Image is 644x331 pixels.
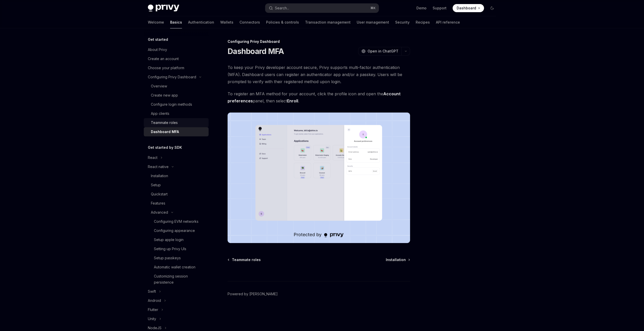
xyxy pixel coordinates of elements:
[287,98,298,103] strong: Enroll
[151,200,165,206] div: Features
[457,6,476,11] span: Dashboard
[148,288,156,295] div: Swift
[144,208,209,217] button: Toggle Advanced section
[154,255,181,261] div: Setup passkeys
[154,228,195,234] div: Configuring appearance
[154,218,198,225] div: Configuring EVM networks
[228,64,410,85] span: To keep your Privy developer account secure, Privy supports multi-factor authentication (MFA). Da...
[151,182,161,188] div: Setup
[148,36,168,43] h5: Get started
[154,273,206,285] div: Customizing session persistence
[148,65,184,71] div: Choose your platform
[144,54,209,63] a: Create an account
[368,49,398,54] span: Open in ChatGPT
[228,113,410,243] img: images/dashboard-mfa-1.png
[144,180,209,190] a: Setup
[151,111,169,117] div: App clients
[433,6,447,11] a: Support
[144,109,209,118] a: App clients
[144,153,209,162] button: Toggle React section
[148,47,167,53] div: About Privy
[148,16,164,28] a: Welcome
[305,16,351,28] a: Transaction management
[151,120,178,126] div: Teammate roles
[151,209,168,215] div: Advanced
[144,63,209,72] a: Choose your platform
[228,291,278,297] a: Powered by [PERSON_NAME]
[154,237,184,243] div: Setup apple login
[144,305,209,314] button: Toggle Flutter section
[148,155,157,161] div: React
[144,72,209,82] button: Toggle Configuring Privy Dashboard section
[395,16,410,28] a: Security
[265,4,379,13] button: Open search
[358,47,401,56] button: Open in ChatGPT
[144,45,209,54] a: About Privy
[151,129,179,135] div: Dashboard MFA
[144,217,209,226] a: Configuring EVM networks
[144,127,209,136] a: Dashboard MFA
[144,235,209,244] a: Setup apple login
[148,56,179,62] div: Create an account
[416,16,430,28] a: Recipes
[386,257,406,262] span: Installation
[148,5,179,12] img: dark logo
[144,91,209,100] a: Create new app
[148,316,156,322] div: Unity
[151,101,192,107] div: Configure login methods
[154,264,195,270] div: Automatic wallet creation
[436,16,460,28] a: API reference
[151,173,168,179] div: Installation
[144,296,209,305] button: Toggle Android section
[144,118,209,127] a: Teammate roles
[220,16,233,28] a: Wallets
[151,83,167,89] div: Overview
[144,100,209,109] a: Configure login methods
[148,307,158,313] div: Flutter
[144,263,209,272] a: Automatic wallet creation
[144,199,209,208] a: Features
[228,47,284,56] h1: Dashboard MFA
[154,246,186,252] div: Setting up Privy UIs
[144,171,209,180] a: Installation
[488,4,496,12] button: Toggle dark mode
[188,16,214,28] a: Authentication
[144,272,209,287] a: Customizing session persistence
[239,16,260,28] a: Connectors
[148,164,169,170] div: React native
[148,144,182,151] h5: Get started by SDK
[144,82,209,91] a: Overview
[148,298,161,304] div: Android
[275,5,289,11] div: Search...
[266,16,299,28] a: Policies & controls
[228,257,261,262] a: Teammate roles
[170,16,182,28] a: Basics
[144,244,209,253] a: Setting up Privy UIs
[453,4,484,12] a: Dashboard
[416,6,427,11] a: Demo
[370,6,376,10] span: ⌘ K
[144,226,209,235] a: Configuring appearance
[228,39,410,44] div: Configuring Privy Dashboard
[228,90,410,104] span: To register an MFA method for your account, click the profile icon and open the panel, then select .
[386,257,410,262] a: Installation
[148,325,162,331] div: NodeJS
[144,253,209,263] a: Setup passkeys
[144,314,209,323] button: Toggle Unity section
[151,92,178,98] div: Create new app
[148,74,196,80] div: Configuring Privy Dashboard
[144,190,209,199] a: Quickstart
[144,287,209,296] button: Toggle Swift section
[232,257,261,262] span: Teammate roles
[151,191,168,197] div: Quickstart
[357,16,389,28] a: User management
[144,162,209,171] button: Toggle React native section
